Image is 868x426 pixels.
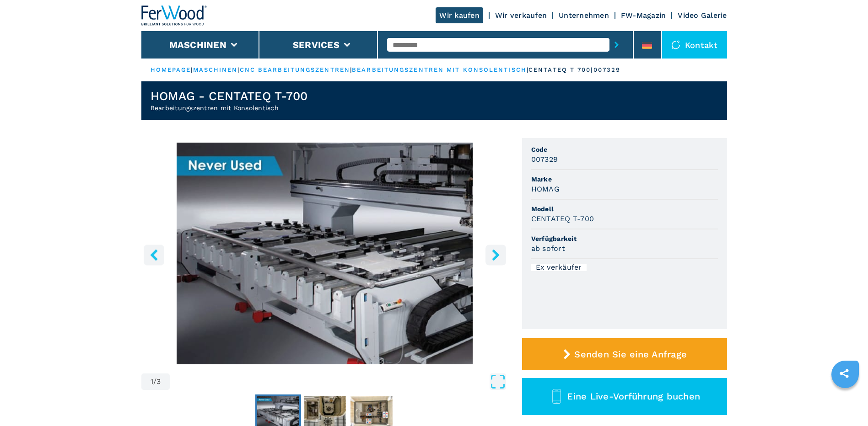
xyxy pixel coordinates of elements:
a: HOMEPAGE [151,66,191,73]
img: Bearbeitungszentren mit Konsolentisch HOMAG CENTATEQ T-700 [141,143,508,364]
button: right-button [485,245,506,265]
span: Verfügbarkeit [531,234,718,243]
a: FW-Magazin [621,11,666,20]
p: 007329 [593,66,621,74]
div: Ex verkäufer [531,264,587,271]
span: Eine Live-Vorführung buchen [567,391,700,402]
span: | [527,66,528,73]
span: Marke [531,175,718,184]
a: Unternehmen [559,11,609,20]
span: Senden Sie eine Anfrage [574,349,687,360]
button: Eine Live-Vorführung buchen [522,378,727,415]
button: Services [293,39,340,50]
button: left-button [144,245,164,265]
a: sharethis [833,362,856,385]
a: bearbeitungszentren mit konsolentisch [352,66,527,73]
h3: HOMAG [531,184,560,194]
span: 3 [156,378,161,385]
a: Wir verkaufen [495,11,547,20]
button: submit-button [609,34,624,55]
span: | [191,66,193,73]
h2: Bearbeitungszentren mit Konsolentisch [151,103,308,112]
span: | [237,66,239,73]
span: | [350,66,352,73]
a: cnc bearbeitungszentren [240,66,350,73]
h3: 007329 [531,154,558,165]
button: Maschinen [169,39,226,50]
img: Ferwood [141,5,207,26]
div: Go to Slide 1 [141,143,508,364]
a: maschinen [193,66,238,73]
span: 1 [151,378,153,385]
button: Senden Sie eine Anfrage [522,338,727,370]
h1: HOMAG - CENTATEQ T-700 [151,89,308,103]
a: Video Galerie [678,11,727,20]
span: Code [531,145,718,154]
div: Kontakt [662,31,727,59]
p: centateq t 700 | [528,66,593,74]
h3: ab sofort [531,243,565,254]
img: Kontakt [671,40,680,49]
h3: CENTATEQ T-700 [531,213,594,224]
span: / [153,378,156,385]
button: Open Fullscreen [172,373,506,390]
a: Wir kaufen [436,7,483,23]
span: Modell [531,204,718,213]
